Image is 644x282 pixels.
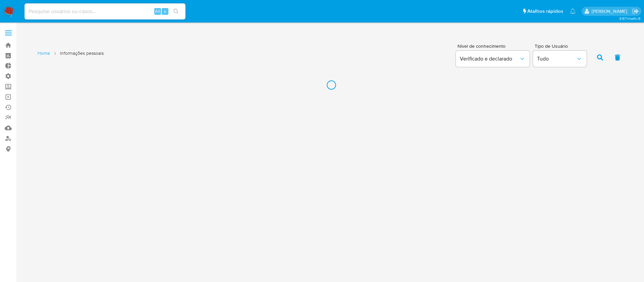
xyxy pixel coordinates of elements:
[169,7,183,16] button: search-icon
[533,51,587,67] button: Tudo
[38,47,104,66] nav: List of pages
[456,51,530,67] button: Verificado e declarado
[164,8,166,14] span: s
[570,8,576,14] a: Notificações
[537,55,576,62] span: Tudo
[155,8,160,14] span: Alt
[632,8,639,15] a: Sair
[24,7,185,16] input: Pesquise usuários ou casos...
[527,8,563,15] span: Atalhos rápidos
[38,50,50,56] a: Home
[535,44,588,48] span: Tipo de Usuário
[458,44,529,48] span: Nível de conhecimento
[592,8,630,14] p: adriano.brito@mercadolivre.com
[460,55,519,62] span: Verificado e declarado
[60,50,104,56] span: Informações pessoais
